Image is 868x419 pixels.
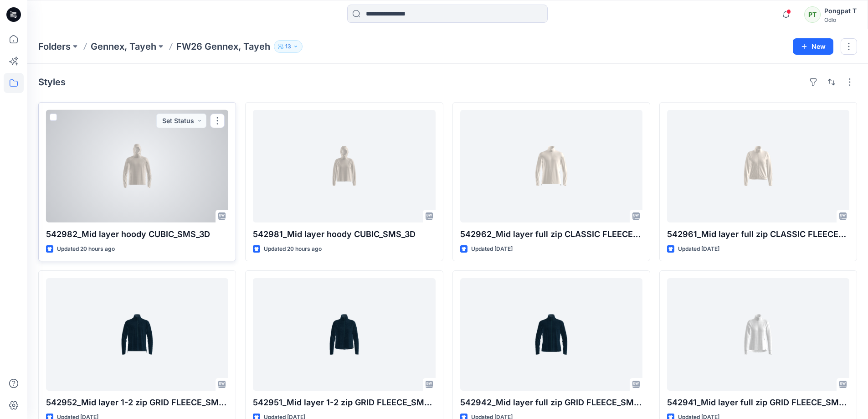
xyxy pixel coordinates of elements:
p: Updated [DATE] [678,244,719,254]
p: FW26 Gennex, Tayeh [176,40,270,53]
p: 542981_Mid layer hoody CUBIC_SMS_3D [253,228,435,241]
p: 542942_Mid layer full zip GRID FLEECE_SMS_3D [460,396,642,409]
div: Odlo [824,16,857,23]
a: 542962_Mid layer full zip CLASSIC FLEECE_SMS_3D [460,110,642,222]
a: 542951_Mid layer 1-2 zip GRID FLEECE_SMS_3D [253,278,435,391]
a: 542961_Mid layer full zip CLASSIC FLEECE_SMS_3D [667,110,849,222]
a: Gennex, Tayeh [91,40,156,53]
div: Pongpat T [824,5,857,16]
a: 542981_Mid layer hoody CUBIC_SMS_3D [253,110,435,222]
p: 542961_Mid layer full zip CLASSIC FLEECE_SMS_3D [667,228,849,241]
a: 542942_Mid layer full zip GRID FLEECE_SMS_3D [460,278,642,391]
a: 542982_Mid layer hoody CUBIC_SMS_3D [46,110,228,222]
p: 542952_Mid layer 1-2 zip GRID FLEECE_SMS_3D [46,396,228,409]
a: 542941_Mid layer full zip GRID FLEECE_SMS_3D [667,278,849,391]
p: 13 [285,41,291,52]
button: New [793,38,833,55]
p: Updated [DATE] [471,244,513,254]
div: PT [804,6,821,23]
a: 542952_Mid layer 1-2 zip GRID FLEECE_SMS_3D [46,278,228,391]
p: 542951_Mid layer 1-2 zip GRID FLEECE_SMS_3D [253,396,435,409]
p: 542982_Mid layer hoody CUBIC_SMS_3D [46,228,228,241]
p: Updated 20 hours ago [57,244,115,254]
p: 542962_Mid layer full zip CLASSIC FLEECE_SMS_3D [460,228,642,241]
p: 542941_Mid layer full zip GRID FLEECE_SMS_3D [667,396,849,409]
p: Updated 20 hours ago [264,244,322,254]
h4: Styles [38,77,66,88]
a: Folders [38,40,71,53]
button: 13 [274,40,303,53]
